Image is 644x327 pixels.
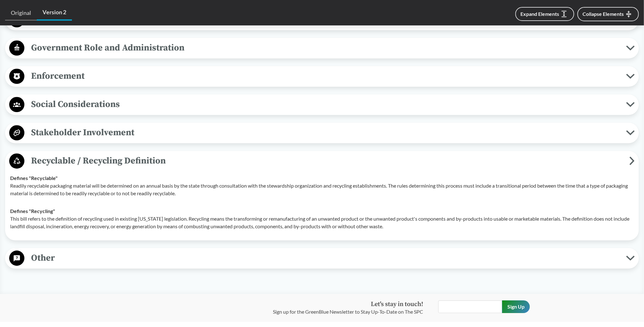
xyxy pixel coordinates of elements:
input: Sign Up [502,300,530,313]
button: Enforcement [7,68,637,84]
span: Enforcement [24,69,626,83]
button: Recyclable / Recycling Definition [7,153,637,169]
p: Readily recyclable packaging material will be determined on an annual basis by the state through ... [10,182,634,197]
span: Other [24,251,626,265]
button: Other [7,250,637,266]
button: Social Considerations [7,97,637,113]
p: Sign up for the GreenBlue Newsletter to Stay Up-To-Date on The SPC [273,308,423,316]
strong: Defines "Recycling" [10,208,55,214]
a: Original [5,6,37,20]
button: Expand Elements [515,7,574,21]
span: Stakeholder Involvement [24,125,626,140]
button: Stakeholder Involvement [7,125,637,141]
strong: Let's stay in touch! [371,300,423,308]
button: Collapse Elements [577,7,639,21]
strong: Defines "Recyclable" [10,175,58,181]
span: Recyclable / Recycling Definition [24,154,629,168]
a: Version 2 [37,5,72,21]
span: Government Role and Administration [24,41,626,55]
button: Government Role and Administration [7,40,637,56]
span: Social Considerations [24,97,626,111]
p: This bill refers to the definition of recycling used in existing [US_STATE] legislation. Recyclin... [10,215,634,230]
